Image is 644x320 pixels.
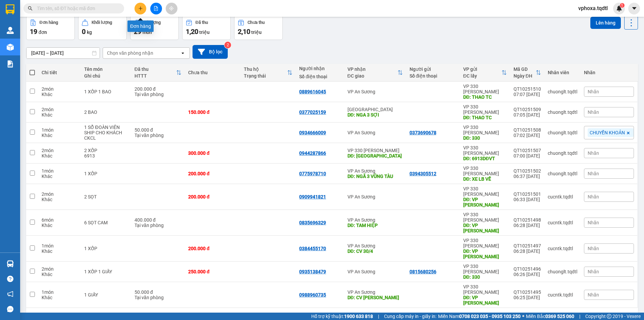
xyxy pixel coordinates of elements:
[588,292,599,298] span: Nhãn
[84,66,127,72] div: Tên món
[347,295,403,300] div: DĐ: CV LINH XUÂN
[514,127,541,133] div: QT10251508
[347,130,403,135] div: VP An Sương
[438,313,521,320] span: Miền Nam
[238,28,250,36] span: 2,10
[463,248,507,259] div: DĐ: VP LONG HƯNG
[522,315,524,318] span: ⚪️
[548,220,577,225] div: cucntk.tqdtl
[299,171,326,176] div: 0775978710
[514,243,541,248] div: QT10251497
[193,45,228,59] button: Bộ lọc
[135,127,181,133] div: 50.000 đ
[84,292,127,298] div: 1 GIẤY
[463,238,507,248] div: VP 330 [PERSON_NAME]
[84,109,127,115] div: 2 BAO
[299,194,326,199] div: 0909941821
[135,223,181,228] div: Tại văn phòng
[188,171,237,176] div: 200.000 đ
[150,3,162,14] button: file-add
[463,156,507,161] div: DĐ: 6913DĐVT
[545,314,574,319] strong: 0369 525 060
[463,284,507,295] div: VP 330 [PERSON_NAME]
[135,3,146,14] button: plus
[84,153,127,158] div: 6913
[463,145,507,156] div: VP 330 [PERSON_NAME]
[188,70,237,75] div: Chưa thu
[7,276,13,282] span: question-circle
[548,130,577,135] div: chuonglt.tqdtl
[410,66,457,72] div: Người gửi
[347,153,403,158] div: DĐ: ĐÔNG HÀ
[514,217,541,223] div: QT10251498
[616,5,622,11] img: icon-new-feature
[514,73,536,79] div: Ngày ĐH
[42,248,77,254] div: Khác
[590,130,625,136] span: CHUYỂN KHOẢN
[82,28,86,36] span: 0
[40,20,58,25] div: Đơn hàng
[347,194,403,199] div: VP An Sương
[463,197,507,208] div: DĐ: VP LONG HƯNG
[514,197,541,202] div: 06:33 [DATE]
[299,66,340,71] div: Người nhận
[548,171,577,176] div: chuonglt.tqdtl
[42,295,77,300] div: Khác
[169,6,174,11] span: aim
[410,73,457,79] div: Số điện thoại
[42,92,77,97] div: Khác
[42,191,77,197] div: 2 món
[135,295,181,300] div: Tại văn phòng
[514,266,541,272] div: QT10251496
[143,30,152,35] span: món
[344,314,373,319] strong: 1900 633 818
[548,246,577,251] div: cucntk.tqdtl
[514,107,541,112] div: QT10251509
[573,4,613,12] span: vphoxa.tqdtl
[463,264,507,274] div: VP 330 [PERSON_NAME]
[628,3,640,14] button: caret-down
[347,112,403,118] div: DĐ: NGA 3 SỢI
[514,112,541,118] div: 07:05 [DATE]
[514,92,541,97] div: 07:07 [DATE]
[299,109,326,115] div: 0377025159
[347,66,397,72] div: VP nhận
[463,176,507,182] div: DĐ: XE LB VỀ
[84,89,127,94] div: 1 XỐP 1 BAO
[224,42,231,48] sup: 2
[42,289,77,295] div: 1 món
[299,246,326,251] div: 0384455170
[84,220,127,225] div: 6 SỌT CAM
[463,94,507,100] div: DĐ: THAO TC
[510,64,544,82] th: Toggle SortBy
[84,246,127,251] div: 1 XỐP
[410,269,436,274] div: 0815680256
[588,171,599,176] span: Nhãn
[30,28,37,36] span: 19
[87,30,92,35] span: kg
[7,27,14,34] img: warehouse-icon
[7,44,14,51] img: warehouse-icon
[384,313,436,320] span: Cung cấp máy in - giấy in:
[299,150,326,156] div: 0944287866
[588,269,599,274] span: Nhãn
[299,269,326,274] div: 0935138479
[463,295,507,306] div: DĐ: VP LONG HƯNG
[26,48,100,58] input: Select a date range.
[463,212,507,223] div: VP 330 [PERSON_NAME]
[135,86,181,92] div: 200.000 đ
[240,64,296,82] th: Toggle SortBy
[84,148,127,153] div: 2 XỐP
[42,86,77,92] div: 2 món
[127,20,154,32] div: Đơn hàng
[463,166,507,176] div: VP 330 [PERSON_NAME]
[188,150,237,156] div: 300.000 đ
[378,313,379,320] span: |
[514,133,541,138] div: 07:02 [DATE]
[344,64,406,82] th: Toggle SortBy
[234,16,283,40] button: Chưa thu2,10 triệu
[92,20,112,25] div: Khối lượng
[588,150,599,156] span: Nhãn
[244,73,287,79] div: Trạng thái
[347,168,403,174] div: VP An Sương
